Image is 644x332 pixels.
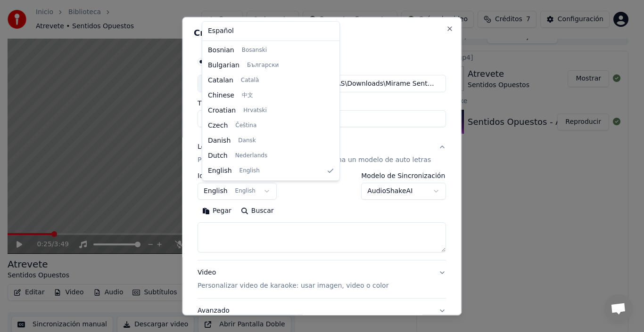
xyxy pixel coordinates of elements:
[208,121,228,130] span: Czech
[208,91,234,100] span: Chinese
[208,166,232,176] span: English
[235,152,267,160] span: Nederlands
[208,136,231,146] span: Danish
[208,26,234,36] span: Español
[208,76,233,85] span: Catalan
[208,61,239,70] span: Bulgarian
[235,122,256,130] span: Čeština
[242,92,253,99] span: 中文
[208,151,228,161] span: Dutch
[243,107,267,114] span: Hrvatski
[208,46,234,55] span: Bosnian
[241,77,259,84] span: Català
[208,106,236,115] span: Croatian
[242,47,267,54] span: Bosanski
[247,62,279,69] span: Български
[238,137,256,145] span: Dansk
[239,167,260,175] span: English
